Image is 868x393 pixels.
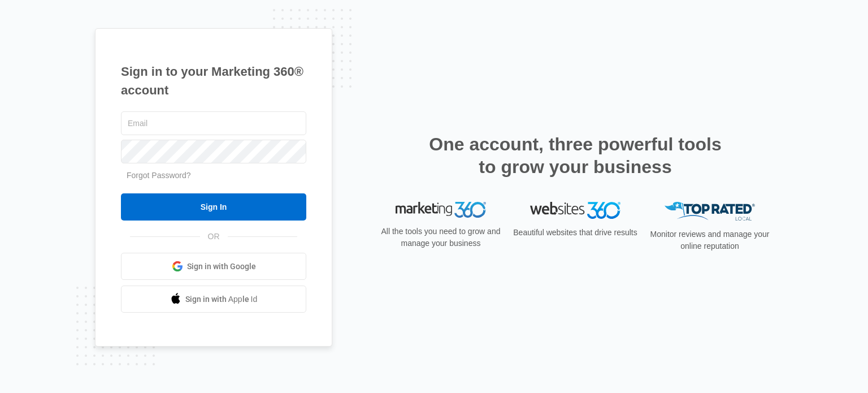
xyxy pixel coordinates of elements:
span: Sign in with Google [187,261,256,273]
img: Websites 360 [530,202,620,218]
img: Marketing 360 [396,202,486,218]
input: Email [121,111,306,135]
p: Beautiful websites that drive results [512,227,639,239]
h2: One account, three powerful tools to grow your business [426,133,725,178]
img: Top Rated Local [665,202,755,221]
p: All the tools you need to grow and manage your business [377,226,504,249]
input: Sign In [121,193,306,221]
a: Sign in with Apple Id [121,286,306,313]
a: Sign in with Google [121,253,306,280]
span: OR [200,231,228,243]
a: Forgot Password? [127,171,191,180]
h1: Sign in to your Marketing 360® account [121,62,306,100]
span: Sign in with Apple Id [185,293,258,305]
p: Monitor reviews and manage your online reputation [646,228,773,252]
